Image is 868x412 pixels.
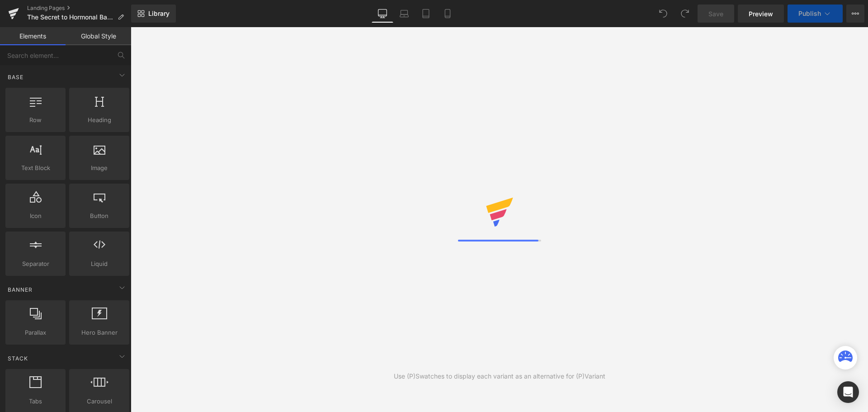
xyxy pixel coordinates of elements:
span: Icon [8,211,63,221]
span: Preview [749,9,773,19]
div: Use (P)Swatches to display each variant as an alternative for (P)Variant [394,371,605,381]
button: Redo [676,5,694,23]
button: Undo [654,5,672,23]
a: Global Style [66,27,131,45]
a: Preview [738,5,784,23]
span: Hero Banner [72,328,127,337]
a: Tablet [415,5,437,23]
span: The Secret to Hormonal Balance for Women [27,14,114,21]
button: More [846,5,864,23]
span: Button [72,211,127,221]
span: Banner [7,285,33,294]
a: Landing Pages [27,5,131,12]
a: Mobile [437,5,458,23]
a: Laptop [393,5,415,23]
span: Liquid [72,259,127,269]
span: Image [72,163,127,173]
span: Parallax [8,328,63,337]
a: Desktop [372,5,393,23]
span: Publish [798,10,821,17]
span: Heading [72,115,127,125]
span: Separator [8,259,63,269]
button: Publish [788,5,843,23]
span: Save [708,9,723,19]
span: Stack [7,354,29,363]
a: New Library [131,5,176,23]
div: Open Intercom Messenger [837,381,859,403]
span: Text Block [8,163,63,173]
span: Library [148,9,170,18]
span: Base [7,73,24,81]
span: Carousel [72,397,127,406]
span: Tabs [8,397,63,406]
span: Row [8,115,63,125]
